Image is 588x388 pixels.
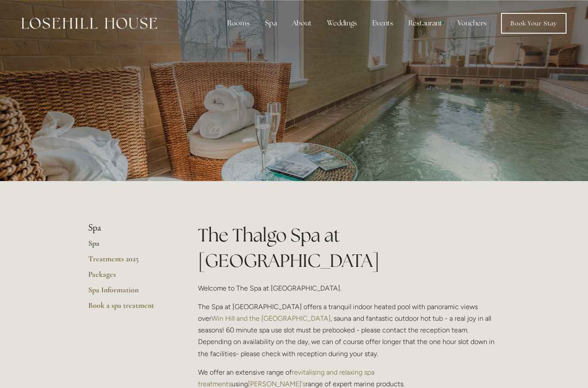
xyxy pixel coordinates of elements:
h1: The Thalgo Spa at [GEOGRAPHIC_DATA] [198,222,500,273]
p: Welcome to The Spa at [GEOGRAPHIC_DATA]. [198,282,500,294]
li: Spa [88,222,170,234]
div: Events [365,15,400,32]
div: Weddings [320,15,364,32]
div: Spa [258,15,284,32]
a: Treatments 2025 [88,254,170,269]
p: The Spa at [GEOGRAPHIC_DATA] offers a tranquil indoor heated pool with panoramic views over , sau... [198,301,500,360]
a: Win Hill and the [GEOGRAPHIC_DATA] [211,314,331,322]
a: Packages [88,269,170,285]
img: Losehill House [22,18,157,29]
a: Book Your Stay [501,13,566,34]
div: Rooms [220,15,257,32]
a: Spa Information [88,285,170,300]
div: About [285,15,319,32]
a: Book a spa treatment [88,300,170,316]
a: Spa [88,238,170,254]
a: [PERSON_NAME]'s [248,380,306,388]
div: Restaurant [402,15,449,32]
a: Vouchers [451,15,493,32]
